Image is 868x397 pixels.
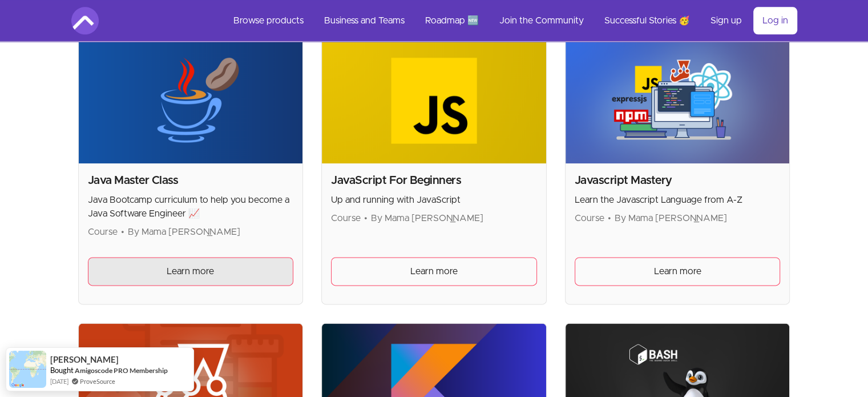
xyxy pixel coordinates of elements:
span: By Mama [PERSON_NAME] [128,227,240,236]
h2: Java Master Class [88,173,294,189]
span: Course [331,214,361,223]
span: Bought [50,366,74,375]
span: By Mama [PERSON_NAME] [371,214,483,223]
img: Product image for Javascript Mastery [566,37,790,163]
span: • [364,214,368,223]
p: Up and running with JavaScript [331,193,537,207]
a: Successful Stories 🥳 [595,7,699,34]
a: Business and Teams [315,7,414,34]
span: [PERSON_NAME] [50,355,119,364]
a: Browse products [224,7,313,34]
a: Sign up [701,7,751,34]
a: Learn more [331,257,537,286]
img: provesource social proof notification image [9,351,46,388]
a: Learn more [88,257,294,286]
a: Roadmap 🆕 [416,7,488,34]
span: Learn more [410,264,458,278]
span: Course [88,227,118,236]
h2: JavaScript For Beginners [331,173,537,189]
a: Learn more [575,257,781,286]
a: Log in [753,7,797,34]
p: Java Bootcamp curriculum to help you become a Java Software Engineer 📈 [88,193,294,220]
img: Product image for Java Master Class [79,37,303,163]
span: Learn more [654,264,701,278]
h2: Javascript Mastery [575,173,781,189]
span: [DATE] [50,376,68,386]
nav: Main [224,7,797,34]
img: Amigoscode logo [71,7,99,34]
a: Join the Community [490,7,593,34]
img: Product image for JavaScript For Beginners [322,37,546,163]
span: Learn more [167,264,214,278]
span: Course [575,214,604,223]
a: ProveSource [80,376,115,386]
span: • [121,227,124,236]
span: By Mama [PERSON_NAME] [615,214,727,223]
p: Learn the Javascript Language from A-Z [575,193,781,207]
span: • [608,214,611,223]
a: Amigoscode PRO Membership [75,366,168,375]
